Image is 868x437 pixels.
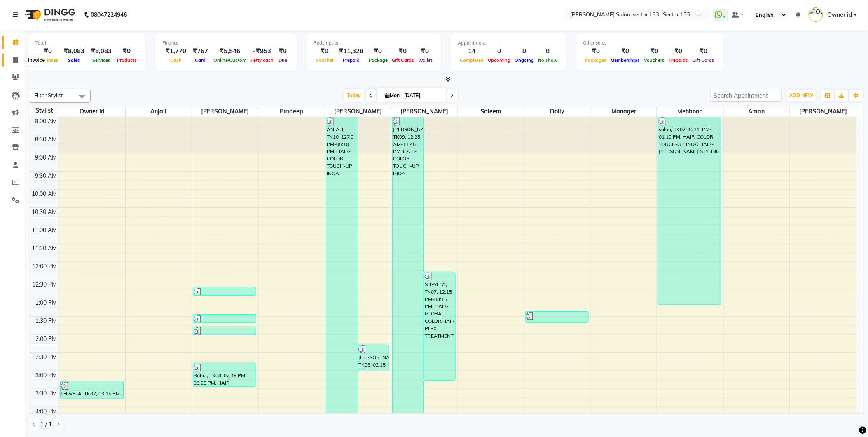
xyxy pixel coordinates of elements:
[30,190,59,198] div: 10:00 AM
[31,280,59,289] div: 12:30 PM
[162,47,190,56] div: ₹1,770
[790,106,856,117] span: [PERSON_NAME]
[458,47,486,56] div: 14
[344,89,365,102] span: Today
[658,117,721,304] div: salon, TK02, 1211: PM-01:10 PM, HAIR-COLOR TOUCH-UP INOA,HAIR-[PERSON_NAME] STYLING
[30,208,59,216] div: 10:30 AM
[325,106,391,117] span: [PERSON_NAME]
[31,262,59,271] div: 12:00 PM
[193,315,256,322] div: gautam, TK04, 01:25 PM-01:40 PM, HAIR-[PERSON_NAME] STYLING
[30,226,59,235] div: 11:00 AM
[30,244,59,253] div: 11:30 AM
[609,47,642,56] div: ₹0
[724,106,790,117] span: Aman
[34,298,59,307] div: 1:00 PM
[336,47,367,56] div: ₹11,328
[26,55,47,65] div: Invoice
[458,57,486,63] span: Completed
[61,381,123,399] div: SHWETA, TK07, 03:15 PM-03:45 PM, PEDI PIE pedicure/manicure
[710,89,782,102] input: Search Appointment
[40,420,52,429] span: 1 / 1
[59,106,125,117] span: Owner id
[358,345,389,371] div: [PERSON_NAME], TK06, 02:15 PM-03:00 PM, HAIR-HAIRCUT-600,HAIR-SHAMPOO LOREAL
[34,371,59,380] div: 3:00 PM
[390,47,416,56] div: ₹0
[34,135,59,144] div: 8:30 AM
[90,57,112,63] span: Services
[416,57,434,63] span: Wallet
[458,40,560,47] div: Appointment
[424,272,455,380] div: SHWETA, TK07, 12:15 PM-03:15 PM, HAIR-GLOBAL COLOR,HAIR-PLEX TREATMENT
[193,57,208,63] span: Card
[367,47,390,56] div: ₹0
[34,92,63,99] span: Filter Stylist
[809,7,823,22] img: Owner id
[115,47,139,56] div: ₹0
[384,92,402,99] span: Mon
[34,117,59,126] div: 8:00 AM
[827,11,852,19] span: Owner id
[341,57,362,63] span: Prepaid
[21,3,77,26] img: logo
[34,153,59,162] div: 9:00 AM
[193,287,256,295] div: DEV, TK01, 12:40 PM-12:55 PM, HAIR-[PERSON_NAME] STYLING
[486,47,512,56] div: 0
[789,92,814,99] span: ADD NEW
[512,57,536,63] span: Ongoing
[193,327,256,335] div: [PERSON_NAME], TK05, 01:45 PM-02:00 PM, HAIR-[PERSON_NAME] STYLING
[34,335,59,343] div: 2:00 PM
[211,47,248,56] div: ₹5,546
[34,407,59,416] div: 4:00 PM
[66,57,82,63] span: Sales
[34,172,59,180] div: 9:30 AM
[115,57,139,63] span: Products
[35,40,139,47] div: Total
[536,57,560,63] span: No show
[390,57,416,63] span: Gift Cards
[35,47,61,56] div: ₹0
[162,40,290,47] div: Finance
[512,47,536,56] div: 0
[690,57,717,63] span: Gift Cards
[458,106,524,117] span: saleem
[690,47,717,56] div: ₹0
[314,57,336,63] span: Voucher
[248,57,276,63] span: Petty cash
[34,317,59,325] div: 1:30 PM
[667,47,690,56] div: ₹0
[192,106,258,117] span: [PERSON_NAME]
[609,57,642,63] span: Memberships
[536,47,560,56] div: 0
[276,47,290,56] div: ₹0
[34,353,59,362] div: 2:30 PM
[193,363,256,386] div: Rahul, TK08, 02:45 PM-03:25 PM, HAIR-SHAVE,HAIR-HAIRCUT MEN,S
[91,3,127,26] b: 08047224946
[29,106,59,115] div: Stylist
[391,106,457,117] span: [PERSON_NAME]
[367,57,390,63] span: Package
[211,57,248,63] span: Online/Custom
[88,47,115,56] div: ₹8,083
[168,57,184,63] span: Cash
[314,40,434,47] div: Redemption
[248,47,276,56] div: -₹953
[657,106,723,117] span: Mehboob
[667,57,690,63] span: Prepaids
[526,312,588,322] div: [PERSON_NAME], TK03, 01:20 PM-01:40 PM, FACE-UPPERLIP THREADING-50,FACE-CHIN WAX-100
[642,47,667,56] div: ₹0
[61,47,88,56] div: ₹8,083
[190,47,211,56] div: ₹767
[486,57,512,63] span: Upcoming
[276,57,289,63] span: Due
[314,47,336,56] div: ₹0
[416,47,434,56] div: ₹0
[591,106,657,117] span: Manager
[258,106,324,117] span: Pradeep
[583,47,609,56] div: ₹0
[583,57,609,63] span: Packages
[583,40,717,47] div: Other sales
[642,57,667,63] span: Vouchers
[34,389,59,398] div: 3:30 PM
[402,89,443,102] input: 2025-09-01
[787,90,816,101] button: ADD NEW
